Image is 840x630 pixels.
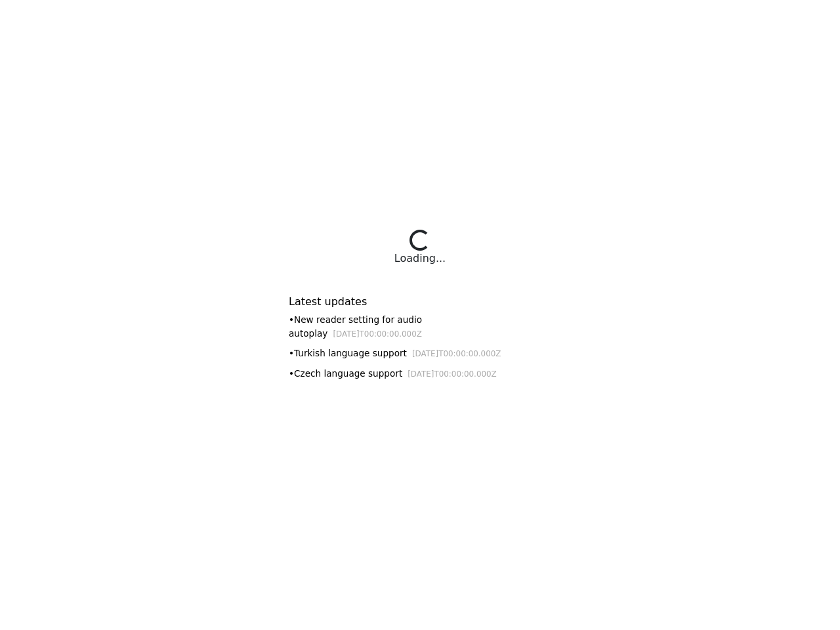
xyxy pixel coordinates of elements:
div: • New reader setting for audio autoplay [289,313,551,340]
div: • Czech language support [289,367,551,381]
h6: Latest updates [289,295,551,308]
div: • Turkish language support [289,346,551,360]
small: [DATE]T00:00:00.000Z [333,329,422,339]
small: [DATE]T00:00:00.000Z [408,369,497,379]
div: Loading... [394,251,446,266]
small: [DATE]T00:00:00.000Z [412,349,501,358]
